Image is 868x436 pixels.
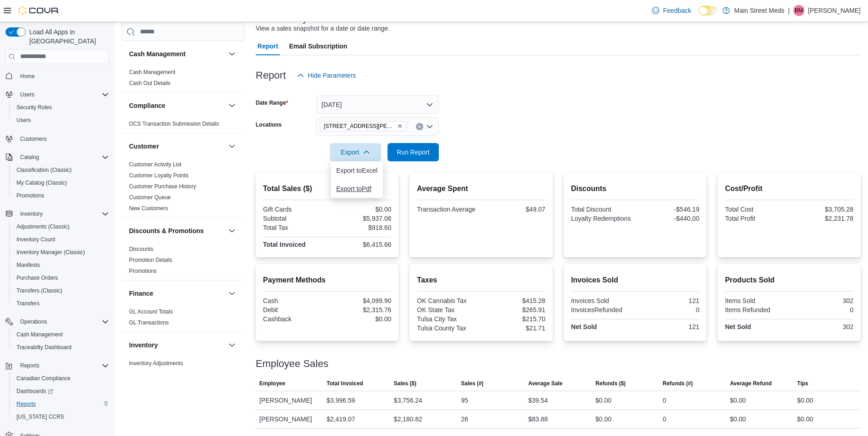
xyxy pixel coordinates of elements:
span: Inventory Count [13,234,109,245]
div: Tulsa City Tax [417,315,479,323]
a: Discounts [129,246,153,252]
button: Export [330,143,381,161]
div: Transaction Average [417,206,479,213]
span: Promotions [13,190,109,201]
button: Users [16,89,38,100]
span: Adjustments (Classic) [16,223,70,230]
strong: Total Invoiced [263,241,306,248]
button: Cash Management [9,328,113,341]
div: Loyalty Redemptions [571,215,633,222]
div: 0 [663,414,666,425]
div: 95 [461,395,469,406]
span: Promotions [16,192,44,199]
button: Customer [226,141,237,152]
button: Cash Management [129,49,225,58]
a: Dashboards [13,386,57,397]
span: Reports [13,399,109,409]
div: Items Sold [725,297,787,304]
a: Reports [13,399,39,409]
img: Cova [18,6,59,15]
div: $0.00 [329,206,391,213]
span: Operations [20,318,47,325]
span: Cash Management [129,69,175,76]
span: Canadian Compliance [16,375,70,382]
span: Refunds (#) [663,380,693,387]
button: Compliance [226,100,237,111]
span: My Catalog (Classic) [16,179,67,186]
button: Inventory Manager (Classic) [9,246,113,259]
div: $39.54 [528,395,548,406]
div: $0.00 [730,414,746,425]
span: Purchase Orders [13,272,109,283]
span: Inventory Manager (Classic) [16,249,85,256]
div: $415.28 [483,297,545,304]
span: Average Sale [528,380,562,387]
span: Reports [16,400,36,408]
span: GL Account Totals [129,308,173,315]
span: Transfers [16,300,39,307]
a: Transfers [13,298,43,309]
div: $2,180.82 [394,414,422,425]
div: $49.07 [483,206,545,213]
button: Reports [9,398,113,410]
button: Inventory Count [9,233,113,246]
a: Traceabilty Dashboard [13,342,75,353]
div: 0 [663,395,666,406]
span: Inventory Manager (Classic) [13,247,109,258]
label: Locations [256,121,282,128]
div: $21.71 [483,324,545,332]
button: Export toExcel [331,161,383,180]
div: $83.88 [528,414,548,425]
div: 26 [461,414,469,425]
a: Cash Management [129,69,175,75]
button: Discounts & Promotions [226,225,237,236]
span: Inventory [20,210,43,218]
button: Adjustments (Classic) [9,220,113,233]
span: Customers [20,135,47,143]
button: Inventory [226,340,237,351]
div: -$440.00 [637,215,699,222]
div: $918.60 [329,224,391,231]
h3: Compliance [129,101,165,110]
a: Transfers (Classic) [13,285,66,296]
h3: Inventory [129,340,158,350]
div: [PERSON_NAME] [256,391,323,409]
span: OCS Transaction Submission Details [129,120,219,128]
strong: Net Sold [571,323,597,330]
span: New Customers [129,205,168,212]
p: Main Street Meds [734,5,785,16]
span: Cash Management [13,329,109,340]
a: Inventory Adjustments [129,360,183,367]
div: Total Tax [263,224,325,231]
span: Home [16,70,109,82]
h3: Discounts & Promotions [129,226,204,235]
a: Inventory Count [13,234,59,245]
button: Catalog [16,152,43,163]
h2: Taxes [417,275,545,286]
a: GL Account Totals [129,308,173,315]
span: BM [795,5,803,16]
button: Purchase Orders [9,271,113,284]
span: Users [20,91,34,98]
span: Purchase Orders [16,274,58,282]
span: Reports [16,360,109,371]
h2: Discounts [571,183,700,194]
div: $0.00 [595,414,611,425]
button: Run Report [388,143,439,161]
div: $5,937.06 [329,215,391,222]
button: Reports [16,360,43,371]
button: Operations [16,316,51,327]
div: $0.00 [329,315,391,323]
button: Traceabilty Dashboard [9,341,113,354]
button: Security Roles [9,101,113,114]
button: Transfers [9,297,113,310]
div: Subtotal [263,215,325,222]
span: Tips [797,380,808,387]
a: Security Roles [13,102,55,113]
span: Report [258,37,278,55]
button: Discounts & Promotions [129,226,225,235]
span: Customer Activity List [129,161,182,168]
span: Email Subscription [289,37,347,55]
div: $4,099.90 [329,297,391,304]
span: Catalog [20,154,39,161]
